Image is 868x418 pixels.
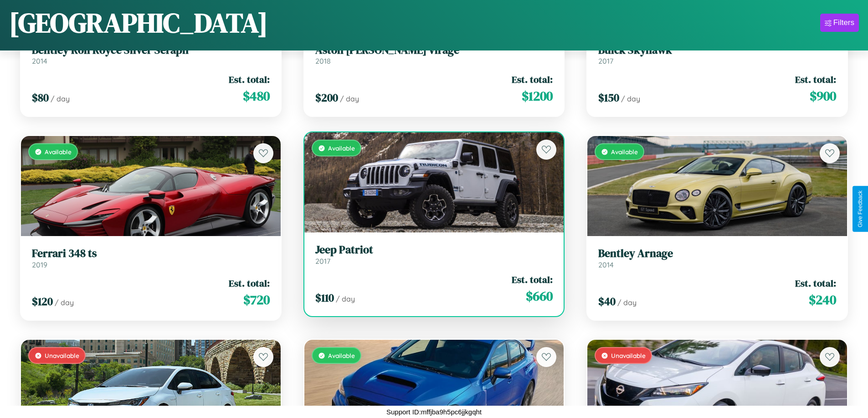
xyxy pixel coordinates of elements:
[51,94,70,103] span: / day
[229,73,270,86] span: Est. total:
[617,298,637,307] span: / day
[795,277,836,290] span: Est. total:
[315,44,553,66] a: Aston [PERSON_NAME] Virage2018
[512,73,553,86] span: Est. total:
[315,44,553,57] h3: Aston [PERSON_NAME] Virage
[315,56,331,65] span: 2018
[32,260,47,269] span: 2019
[598,260,614,269] span: 2014
[598,44,836,66] a: Buick Skyhawk2017
[315,243,553,257] h3: Jeep Patriot
[45,148,72,156] span: Available
[315,243,553,266] a: Jeep Patriot2017
[315,257,330,266] span: 2017
[810,87,836,105] span: $ 900
[32,44,270,57] h3: Bentley Roll Royce Silver Seraph
[340,94,359,103] span: / day
[598,56,613,65] span: 2017
[857,191,863,227] div: Give Feedback
[229,277,270,290] span: Est. total:
[820,14,859,32] button: Filters
[32,90,49,105] span: $ 80
[611,352,646,359] span: Unavailable
[45,352,79,359] span: Unavailable
[621,94,640,103] span: / day
[55,298,74,307] span: / day
[328,352,355,359] span: Available
[32,294,53,309] span: $ 120
[386,406,482,418] p: Support ID: mffjba9h5pc6jjkgqht
[243,291,270,309] span: $ 720
[598,247,836,269] a: Bentley Arnage2014
[32,56,47,65] span: 2014
[9,4,268,41] h1: [GEOGRAPHIC_DATA]
[32,247,270,260] h3: Ferrari 348 ts
[32,247,270,269] a: Ferrari 348 ts2019
[598,90,619,105] span: $ 150
[243,87,270,105] span: $ 480
[512,273,553,286] span: Est. total:
[598,294,616,309] span: $ 40
[315,90,338,105] span: $ 200
[809,291,836,309] span: $ 240
[522,87,553,105] span: $ 1200
[315,290,334,305] span: $ 110
[598,247,836,260] h3: Bentley Arnage
[328,144,355,152] span: Available
[336,294,355,303] span: / day
[795,73,836,86] span: Est. total:
[526,287,553,305] span: $ 660
[611,148,638,156] span: Available
[833,18,854,27] div: Filters
[32,44,270,66] a: Bentley Roll Royce Silver Seraph2014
